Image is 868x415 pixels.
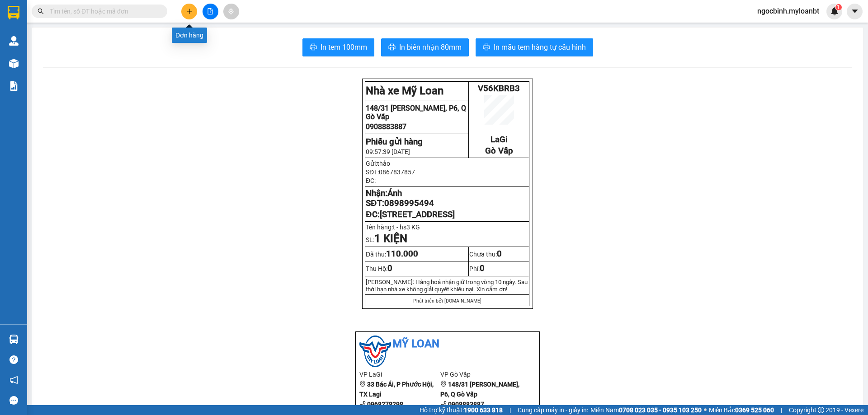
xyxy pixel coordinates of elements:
[9,335,19,344] img: warehouse-icon
[381,232,407,245] strong: KIỆN
[365,247,469,261] td: Đã thu:
[9,396,18,405] span: message
[77,51,198,67] span: [STREET_ADDRESS]
[302,38,374,56] button: printerIn tem 100mm
[704,408,707,412] span: ⚪️
[77,8,198,19] div: Gò Vấp
[440,381,519,398] b: 148/31 [PERSON_NAME], P6, Q Gò Vấp
[509,405,511,415] span: |
[77,19,198,29] div: Ánh
[619,406,702,414] strong: 0708 023 035 - 0935 103 250
[518,405,588,415] span: Cung cấp máy in - giấy in:
[77,29,198,42] div: 0898995494
[366,177,376,184] span: ĐC:
[223,4,239,19] button: aim
[388,43,396,52] span: printer
[359,381,366,387] span: environment
[203,4,218,19] button: file-add
[448,401,484,408] b: 0908883887
[818,407,824,413] span: copyright
[365,261,469,276] td: Thu Hộ:
[387,188,402,198] span: Ánh
[366,168,415,176] span: SĐT:
[851,7,859,15] span: caret-down
[406,224,420,231] span: 3 KG
[420,405,503,415] span: Hỗ trợ kỹ thuật:
[387,263,392,273] span: 0
[835,4,842,10] sup: 1
[478,84,520,93] span: V56KBRB3
[366,122,406,131] span: 0908883887
[491,135,508,145] span: LaGi
[494,42,586,53] span: In mẫu tem hàng tự cấu hình
[359,336,391,367] img: logo.jpg
[413,298,481,304] span: Phát triển bởi [DOMAIN_NAME]
[476,38,593,56] button: printerIn mẫu tem hàng tự cấu hình
[386,249,418,259] span: 110.000
[359,336,536,353] li: Mỹ Loan
[366,279,528,293] span: [PERSON_NAME]: Hàng hoá nhận giữ trong vòng 10 ngày. Sau thời hạn nhà xe không giải quy...
[359,381,434,398] b: 33 Bác Ái, P Phước Hội, TX Lagi
[366,236,407,243] span: SL:
[9,376,18,384] span: notification
[366,84,443,97] strong: Nhà xe Mỹ Loan
[207,8,213,14] span: file-add
[485,146,513,156] span: Gò Vấp
[847,4,863,19] button: caret-down
[8,9,22,18] span: Gửi:
[750,5,826,17] span: ngocbinh.myloanbt
[366,137,423,147] strong: Phiếu gửi hàng
[468,247,529,261] td: Chưa thu:
[464,406,503,414] strong: 1900 633 818
[837,4,840,10] span: 1
[399,42,462,53] span: In biên nhận 80mm
[359,401,366,407] span: phone
[483,43,490,52] span: printer
[781,405,782,415] span: |
[50,6,156,16] input: Tìm tên, số ĐT hoặc mã đơn
[440,381,447,387] span: environment
[377,160,390,167] span: thảo
[480,263,485,273] span: 0
[77,42,90,51] span: TC:
[9,59,19,68] img: warehouse-icon
[8,8,71,19] div: LaGi
[380,210,455,219] span: [STREET_ADDRESS]
[374,232,381,245] span: 1
[393,224,424,231] span: t - hs
[9,355,18,364] span: question-circle
[381,38,469,56] button: printerIn biên nhận 80mm
[379,168,415,176] span: 0867837857
[366,160,528,167] p: Gửi:
[321,42,367,53] span: In tem 100mm
[384,198,434,208] span: 0898995494
[440,369,521,379] li: VP Gò Vấp
[367,401,403,408] b: 0968278298
[366,210,454,219] span: ĐC:
[366,188,434,208] strong: Nhận: SĐT:
[709,405,774,415] span: Miền Bắc
[38,8,44,14] span: search
[8,6,19,19] img: logo-vxr
[440,401,447,407] span: phone
[366,148,410,155] span: 09:57:39 [DATE]
[181,4,197,19] button: plus
[228,8,234,14] span: aim
[830,7,839,15] img: icon-new-feature
[366,104,466,121] span: 148/31 [PERSON_NAME], P6, Q Gò Vấp
[186,8,193,14] span: plus
[77,9,99,18] span: Nhận:
[8,19,71,29] div: thảo
[9,36,19,46] img: warehouse-icon
[735,406,774,414] strong: 0369 525 060
[9,81,19,91] img: solution-icon
[8,29,71,42] div: 0867837857
[497,249,502,259] span: 0
[310,43,317,52] span: printer
[590,405,702,415] span: Miền Nam
[468,261,529,276] td: Phí:
[359,369,440,379] li: VP LaGi
[366,224,528,231] p: Tên hàng:
[172,28,207,43] div: Đơn hàng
